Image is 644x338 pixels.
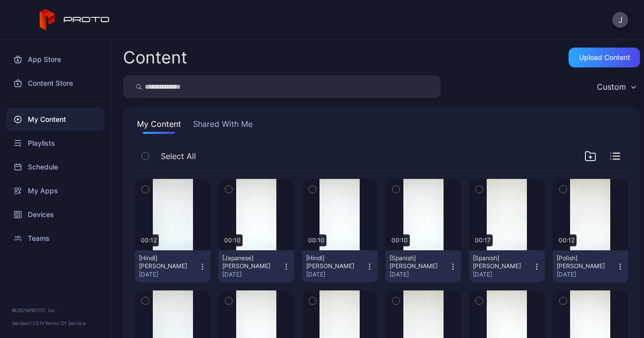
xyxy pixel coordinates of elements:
div: [Spanish] Gisela Thomas [389,254,444,270]
div: [Hindi] Ashna Shah [139,254,193,270]
button: [Japanese] [PERSON_NAME][DATE] [218,250,294,282]
span: Select All [161,150,196,162]
div: [Hindi] Gisela Thomas [306,254,361,270]
button: [Polish] [PERSON_NAME][DATE] [553,250,628,282]
a: Schedule [6,155,105,179]
div: [DATE] [306,271,366,279]
a: Devices [6,203,105,226]
a: My Content [6,108,105,131]
div: Upload Content [579,54,630,61]
button: Upload Content [569,48,640,67]
div: [DATE] [473,271,532,279]
div: [Spanish] Natalie Marston [473,254,527,270]
button: Shared With Me [191,118,255,134]
button: [Hindi] [PERSON_NAME][DATE] [302,250,378,282]
a: Terms Of Service [45,320,86,326]
button: [Spanish] [PERSON_NAME][DATE] [386,250,461,282]
button: My Content [135,118,183,134]
a: Teams [6,226,105,250]
div: Custom [597,82,626,92]
button: J [612,12,628,28]
div: [Polish] Alex Pierce [557,254,611,270]
button: Custom [592,75,640,98]
div: Content [123,49,187,66]
a: App Store [6,48,105,71]
button: [Hindi] [PERSON_NAME][DATE] [135,250,210,282]
div: [DATE] [139,271,198,279]
a: My Apps [6,179,105,203]
div: [Japanese] Gisela Thomas [222,254,277,270]
a: Playlists [6,131,105,155]
div: [DATE] [557,271,616,279]
a: Content Store [6,71,105,95]
div: [DATE] [222,271,282,279]
button: [Spanish] [PERSON_NAME][DATE] [469,250,544,282]
div: © 2025 PROTO, Inc. [12,306,99,314]
span: Version 1.13.1 • [12,320,45,326]
div: [DATE] [389,271,449,279]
